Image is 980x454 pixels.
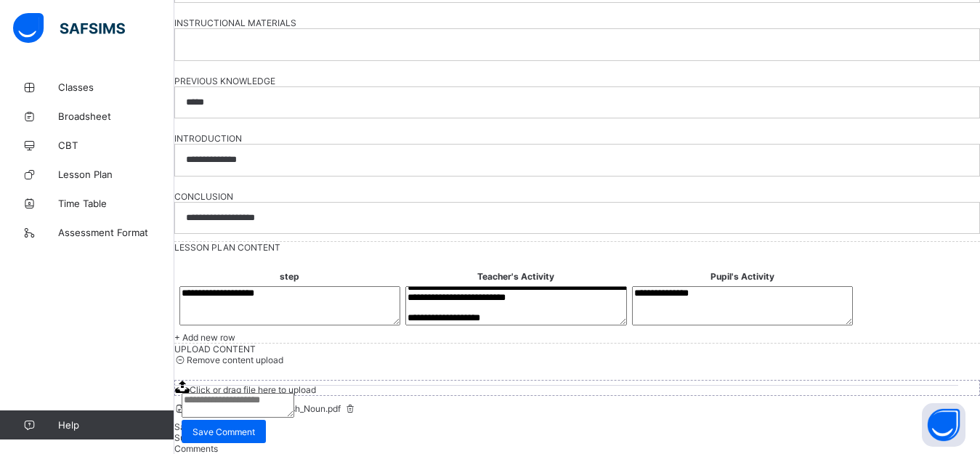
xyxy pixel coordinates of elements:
[58,227,174,238] span: Assessment Format
[58,81,174,93] span: Classes
[922,403,965,447] button: Open asap
[177,270,402,283] th: step
[404,270,629,283] th: Teacher's Activity
[174,126,242,151] span: INTRODUCTION
[174,380,980,396] span: Click or drag file here to upload
[190,384,316,395] span: Click or drag file here to upload
[187,354,283,365] span: Remove content upload
[174,68,275,94] span: PREVIOUS KNOWLEDGE
[58,419,174,431] span: Help
[58,169,174,180] span: Lesson Plan
[174,332,235,343] span: + Add new row
[13,13,125,44] img: safsims
[174,242,280,253] span: LESSON PLAN CONTENT
[193,426,255,437] span: Save Comment
[630,270,855,283] th: Pupil's Activity
[58,139,174,151] span: CBT
[174,344,256,354] span: UPLOAD CONTENT
[58,110,174,122] span: Broadsheet
[174,184,233,209] span: CONCLUSION
[174,10,296,36] span: INSTRUCTIONAL MATERIALS
[58,198,174,209] span: Time Table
